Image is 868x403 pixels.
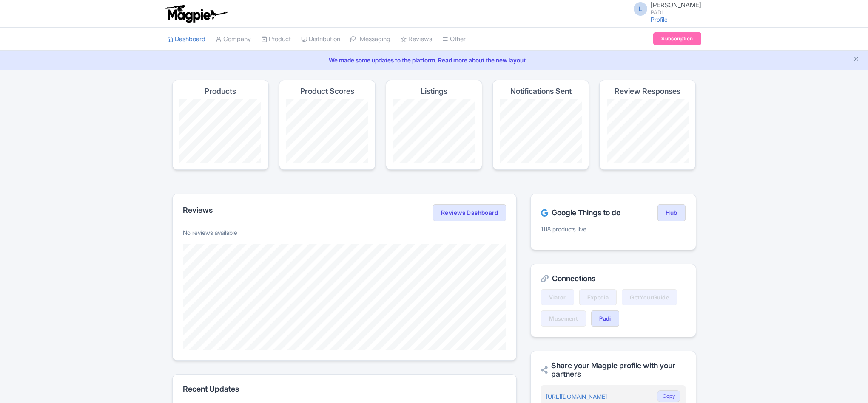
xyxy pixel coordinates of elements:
[591,310,619,327] a: Padi
[261,28,291,51] a: Product
[167,28,205,51] a: Dashboard
[350,28,390,51] a: Messaging
[510,87,572,96] h4: Notifications Sent
[629,2,701,15] a: L [PERSON_NAME] PADI
[541,361,685,378] h2: Share your Magpie profile with your partners
[300,87,354,96] h4: Product Scores
[579,289,617,305] a: Expedia
[546,393,607,400] a: [URL][DOMAIN_NAME]
[615,87,680,96] h4: Review Responses
[183,206,213,214] h2: Reviews
[163,4,229,23] img: logo-ab69f6fb50320c5b225c76a69d11143b.png
[216,28,251,51] a: Company
[653,32,701,45] a: Subscription
[651,10,701,15] small: PADI
[183,385,507,393] h2: Recent Updates
[634,2,647,16] span: L
[301,28,340,51] a: Distribution
[853,55,859,65] button: Close announcement
[651,1,701,9] span: [PERSON_NAME]
[622,289,677,305] a: GetYourGuide
[541,289,574,305] a: Viator
[5,56,863,65] a: We made some updates to the platform. Read more about the new layout
[183,228,507,237] p: No reviews available
[541,274,685,283] h2: Connections
[651,16,668,23] a: Profile
[541,225,685,234] p: 1118 products live
[401,28,432,51] a: Reviews
[433,204,506,221] a: Reviews Dashboard
[442,28,466,51] a: Other
[421,87,447,96] h4: Listings
[657,204,685,221] a: Hub
[657,390,680,402] button: Copy
[205,87,236,96] h4: Products
[541,209,620,217] h2: Google Things to do
[541,310,586,327] a: Musement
